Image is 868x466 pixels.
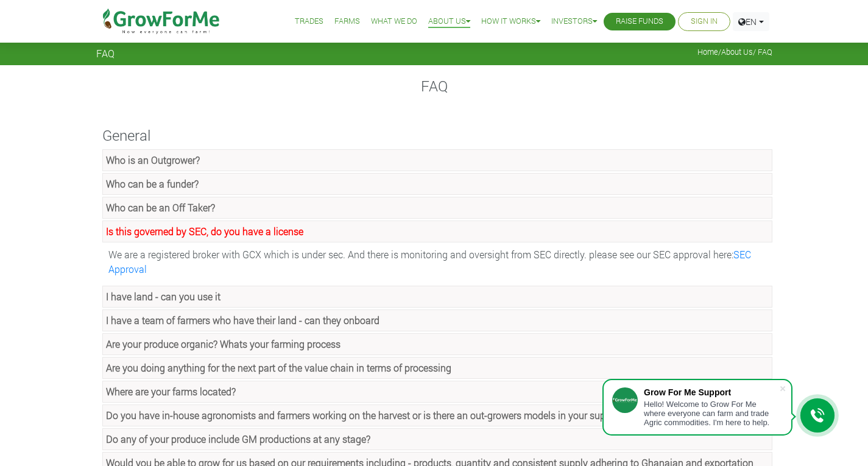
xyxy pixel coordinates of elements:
[644,400,779,427] div: Hello! Welcome to Grow For Me where everyone can farm and trade Agric commodities. I'm here to help.
[334,15,360,28] a: Farms
[102,197,772,219] a: Who can be an Off Taker?
[102,149,772,171] a: Who is an Outgrower?
[106,337,340,350] strong: Are your produce organic? Whats your farming process
[102,381,772,403] a: Where are your farms located?
[106,361,451,374] strong: Are you doing anything for the next part of the value chain in terms of processing
[481,15,540,28] a: How it Works
[102,428,772,450] a: Do any of your produce include GM productions at any stage?
[102,309,772,331] a: I have a team of farmers who have their land - can they onboard
[102,404,772,426] a: Do you have in-house agronomists and farmers working on the harvest or is there an out-growers mo...
[106,177,199,190] strong: Who can be a funder?
[106,432,370,445] strong: Do any of your produce include GM productions at any stage?
[102,333,772,355] a: Are your produce organic? Whats your farming process
[691,15,718,28] a: Sign In
[733,12,769,31] a: EN
[106,225,303,238] strong: Is this governed by SEC, do you have a license
[551,15,597,28] a: Investors
[102,221,772,242] a: Is this governed by SEC, do you have a license
[106,154,200,166] strong: Who is an Outgrower?
[721,47,753,57] a: About Us
[616,15,663,28] a: Raise Funds
[697,47,718,57] a: Home
[295,15,323,28] a: Trades
[102,173,772,195] a: Who can be a funder?
[644,387,779,397] div: Grow For Me Support
[428,15,470,28] a: About Us
[697,48,772,57] span: / / FAQ
[371,15,417,28] a: What We Do
[106,409,649,422] strong: Do you have in-house agronomists and farmers working on the harvest or is there an out-growers mo...
[102,244,772,280] div: We are a registered broker with GCX which is under sec. And there is monitoring and oversight fro...
[102,286,772,308] a: I have land - can you use it
[96,48,115,59] span: FAQ
[106,201,215,214] strong: Who can be an Off Taker?
[106,290,221,303] strong: I have land - can you use it
[108,248,751,275] a: SEC Approval
[102,357,772,379] a: Are you doing anything for the next part of the value chain in terms of processing
[106,385,236,398] strong: Where are your farms located?
[96,77,772,95] h4: FAQ
[106,314,379,327] strong: I have a team of farmers who have their land - can they onboard
[96,127,772,144] h4: General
